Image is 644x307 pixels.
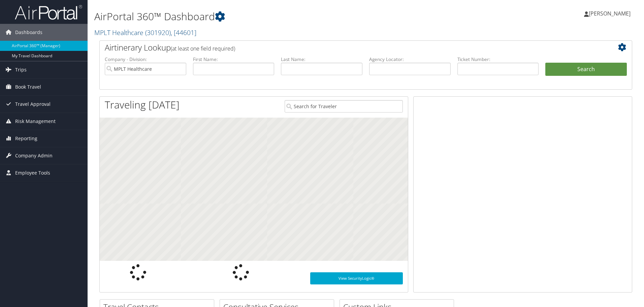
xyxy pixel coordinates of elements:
span: Company Admin [15,147,53,164]
a: View SecurityLogic® [310,272,403,284]
img: airportal-logo.png [15,4,82,20]
span: Dashboards [15,24,42,41]
input: Search for Traveler [285,100,403,113]
span: Book Travel [15,79,41,95]
a: MPLT Healthcare [94,28,196,37]
label: Agency Locator: [369,56,451,63]
span: Employee Tools [15,164,50,181]
span: [PERSON_NAME] [589,10,631,17]
span: Travel Approval [15,96,51,113]
span: Reporting [15,130,37,147]
h1: AirPortal 360™ Dashboard [94,9,456,24]
span: (at least one field required) [171,45,235,52]
label: First Name: [193,56,275,63]
span: ( 301920 ) [145,28,171,37]
label: Ticket Number: [457,56,539,63]
span: , [ 44601 ] [171,28,196,37]
h1: Traveling [DATE] [105,98,180,112]
h2: Airtinerary Lookup [105,42,582,53]
label: Company - Division: [105,56,186,63]
span: Risk Management [15,113,56,130]
a: [PERSON_NAME] [584,3,637,24]
span: Trips [15,61,27,78]
label: Last Name: [281,56,362,63]
button: Search [545,63,627,76]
